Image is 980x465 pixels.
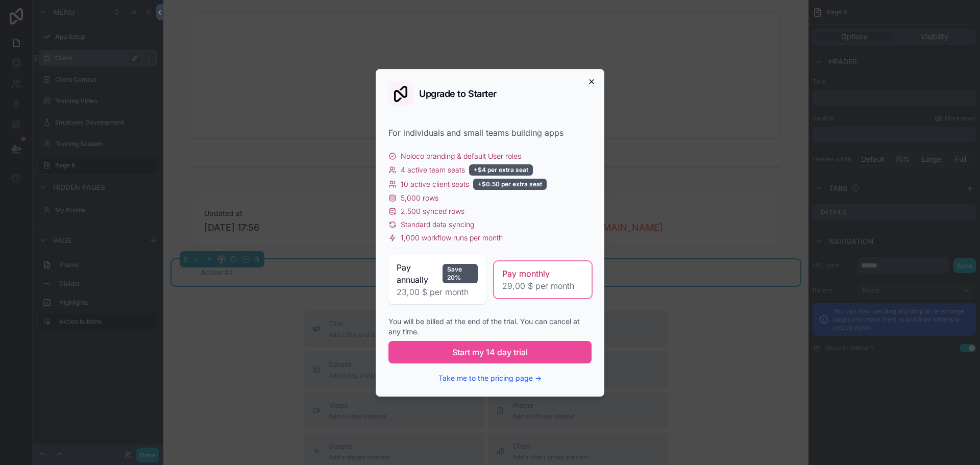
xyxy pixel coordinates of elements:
span: Pay annually [397,261,438,286]
button: Take me to the pricing page → [438,373,542,383]
div: You will be billed at the end of the trial. You can cancel at any time. [388,316,592,337]
div: +$4 per extra seat [469,164,533,176]
span: 23,00 $ per month [397,286,478,298]
span: 2,500 synced rows [401,206,464,216]
span: 10 active client seats [401,179,469,189]
span: 4 active team seats [401,165,465,175]
span: 29,00 $ per month [502,280,583,292]
span: Standard data syncing [401,219,474,230]
h2: Upgrade to Starter [419,89,497,99]
span: Start my 14 day trial [452,346,528,358]
span: 5,000 rows [401,193,438,203]
span: Pay monthly [502,267,550,280]
div: +$0.50 per extra seat [473,179,547,190]
span: Noloco branding & default User roles [401,151,521,161]
button: Start my 14 day trial [388,341,592,363]
div: Save 20% [443,264,478,283]
div: For individuals and small teams building apps [388,127,592,139]
span: 1,000 workflow runs per month [401,233,503,243]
